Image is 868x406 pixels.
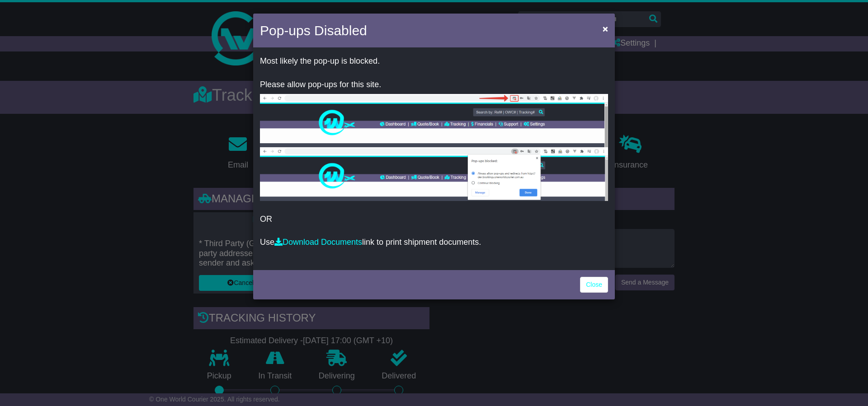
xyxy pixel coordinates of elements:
span: × [603,23,608,34]
a: Download Documents [274,238,362,247]
img: allow-popup-2.png [260,147,608,201]
h4: Pop-ups Disabled [260,20,367,41]
img: allow-popup-1.png [260,94,608,147]
p: Please allow pop-ups for this site. [260,80,608,90]
button: Close [598,19,613,38]
a: Close [580,277,608,293]
p: Most likely the pop-up is blocked. [260,56,608,66]
p: Use link to print shipment documents. [260,238,608,247]
div: OR [253,50,615,268]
